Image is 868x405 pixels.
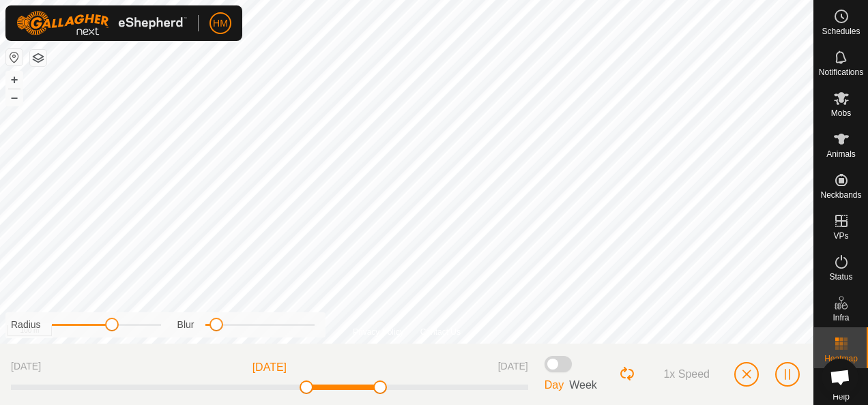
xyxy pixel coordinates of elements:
span: Day [545,379,564,391]
span: Help [833,393,850,401]
span: [DATE] [498,359,528,376]
span: [DATE] [252,359,287,376]
span: VPs [833,232,848,240]
label: Radius [11,318,41,332]
span: Infra [833,314,849,322]
span: Schedules [822,27,860,35]
a: Privacy Policy [353,326,404,338]
span: Status [829,273,852,281]
button: Loop Button [619,365,637,383]
img: Gallagher Logo [16,11,187,35]
div: Open chat [822,359,858,395]
button: Map Layers [30,50,46,66]
button: Speed Button [647,363,721,386]
button: – [6,89,23,106]
span: Week [569,379,597,391]
span: 1x Speed [663,368,710,380]
span: Heatmap [824,355,858,363]
span: Notifications [819,68,863,76]
button: + [6,72,23,88]
span: HM [213,16,228,31]
button: Reset Map [6,49,23,65]
span: Mobs [831,109,851,117]
a: Contact Us [420,326,461,338]
label: Blur [177,318,194,332]
span: Animals [826,150,856,158]
span: Neckbands [820,191,861,199]
span: [DATE] [11,359,41,376]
